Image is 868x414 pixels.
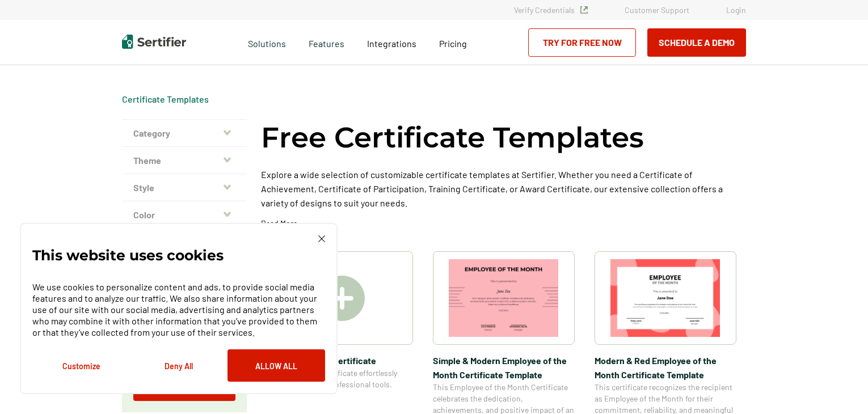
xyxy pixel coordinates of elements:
[726,5,746,15] a: Login
[439,35,467,49] a: Pricing
[261,119,644,156] h1: Free Certificate Templates
[271,353,413,367] span: Create A Blank Certificate
[122,35,186,49] img: Sertifier | Digital Credentialing Platform
[367,35,416,49] a: Integrations
[433,353,575,382] span: Simple & Modern Employee of the Month Certificate Template
[647,28,746,57] button: Schedule a Demo
[122,120,247,147] button: Category
[439,38,467,49] span: Pricing
[130,349,227,382] button: Deny All
[318,235,325,242] img: Cookie Popup Close
[248,35,286,49] span: Solutions
[625,5,689,15] a: Customer Support
[261,218,297,229] p: Read More
[595,353,736,382] span: Modern & Red Employee of the Month Certificate Template
[528,28,636,57] a: Try for Free Now
[610,259,720,337] img: Modern & Red Employee of the Month Certificate Template
[319,276,365,321] img: Create A Blank Certificate
[122,201,247,229] button: Color
[32,250,224,261] p: This website uses cookies
[271,367,413,390] span: Create a blank certificate effortlessly using Sertifier’s professional tools.
[32,281,325,338] p: We use cookies to personalize content and ads, to provide social media features and to analyze ou...
[580,6,588,14] img: Verified
[32,349,130,382] button: Customize
[514,5,588,15] a: Verify Credentials
[227,349,325,382] button: Allow All
[122,94,209,105] span: Certificate Templates
[449,259,559,337] img: Simple & Modern Employee of the Month Certificate Template
[122,147,247,174] button: Theme
[261,167,746,210] p: Explore a wide selection of customizable certificate templates at Sertifier. Whether you need a C...
[122,174,247,201] button: Style
[122,94,209,104] a: Certificate Templates
[367,38,416,49] span: Integrations
[309,35,344,49] span: Features
[122,94,209,105] div: Breadcrumb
